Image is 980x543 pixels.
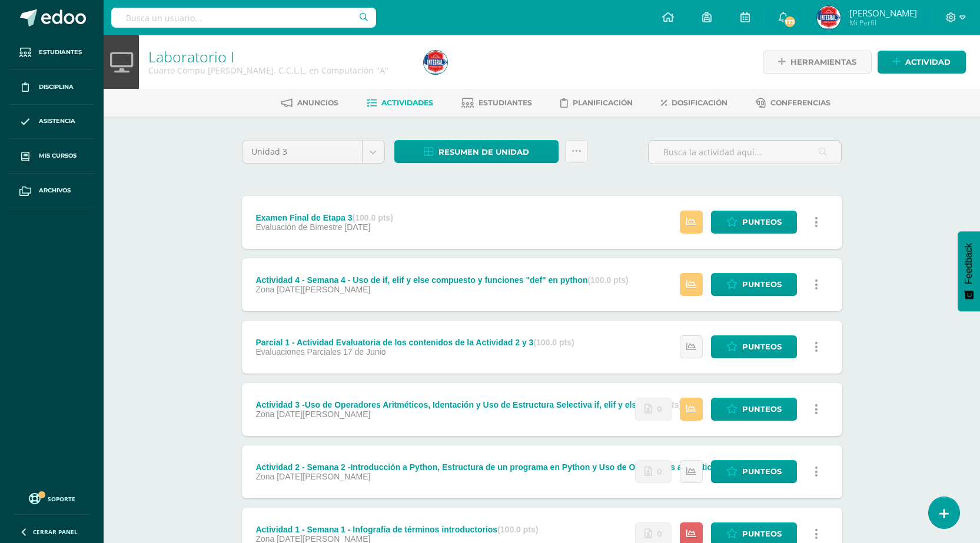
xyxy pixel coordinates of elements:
span: Punteos [742,398,782,420]
span: Zona [255,285,274,294]
span: [DATE][PERSON_NAME] [277,409,370,419]
span: Estudiantes [479,98,532,107]
span: Punteos [742,461,782,482]
a: Anuncios [281,94,338,112]
span: [DATE][PERSON_NAME] [277,285,370,294]
a: Resumen de unidad [394,140,559,163]
span: Evaluaciones Parciales [255,347,341,357]
span: Actividad [905,51,951,73]
span: Conferencias [770,98,830,107]
span: [PERSON_NAME] [849,7,917,19]
span: Soporte [48,495,75,503]
div: Actividad 2 - Semana 2 -Introducción a Python, Estructura de un programa en Python y Uso de Opera... [255,462,762,472]
span: Zona [255,472,274,481]
div: Cuarto Compu Bach. C.C.L.L. en Computación 'A' [148,65,410,76]
a: Archivos [9,174,94,208]
a: Estudiantes [461,94,532,112]
span: [DATE] [344,222,370,232]
a: No se han realizado entregas [635,460,672,483]
span: Dosificación [672,98,727,107]
a: Estudiantes [9,35,94,70]
span: Anuncios [297,98,338,107]
a: Mis cursos [9,139,94,174]
div: Actividad 1 - Semana 1 - Infografía de términos introductorios [255,525,538,534]
div: Actividad 3 -Uso de Operadores Aritméticos, Identación y Uso de Estructura Selectiva if, elif y else [255,400,682,409]
input: Busca un usuario... [111,8,376,28]
a: Dosificación [661,94,727,112]
span: Planificación [573,98,633,107]
a: Conferencias [756,94,830,112]
strong: (100.0 pts) [353,213,393,222]
span: Estudiantes [39,48,82,57]
a: Asistencia [9,105,94,139]
a: Actividad [878,51,966,74]
span: Mis cursos [39,151,77,161]
div: Actividad 4 - Semana 4 - Uso de if, elif y else compuesto y funciones "def" en python [255,275,628,285]
div: Parcial 1 - Actividad Evaluatoria de los contenidos de la Actividad 2 y 3 [255,338,574,347]
span: 17 de Junio [343,347,386,357]
span: Mi Perfil [849,18,917,28]
a: Punteos [711,273,797,296]
span: Punteos [742,336,782,358]
span: Unidad 3 [251,141,353,163]
a: Herramientas [763,51,872,74]
a: Punteos [711,460,797,483]
span: Resumen de unidad [438,141,529,163]
span: Cerrar panel [33,528,78,536]
a: Unidad 3 [242,141,384,163]
a: Actividades [367,94,433,112]
span: 0 [657,461,662,482]
strong: (100.0 pts) [497,525,538,534]
span: Disciplina [39,82,74,92]
a: Disciplina [9,70,94,105]
span: Feedback [964,243,974,284]
span: Actividades [381,98,433,107]
span: Evaluación de Bimestre [255,222,342,232]
span: Zona [255,409,274,419]
img: 5b05793df8038e2f74dd67e63a03d3f6.png [817,6,841,29]
span: 0 [657,398,662,420]
img: 5b05793df8038e2f74dd67e63a03d3f6.png [424,51,447,74]
span: 173 [783,15,796,28]
button: Feedback - Mostrar encuesta [958,231,980,311]
span: Asistencia [39,116,75,126]
span: Archivos [39,186,71,195]
a: Planificación [560,94,633,112]
a: Laboratorio I [148,46,234,66]
span: Herramientas [790,51,856,73]
a: Punteos [711,211,797,234]
span: Punteos [742,274,782,295]
strong: (100.0 pts) [533,338,574,347]
a: Punteos [711,398,797,421]
strong: (100.0 pts) [587,275,628,285]
a: Soporte [14,490,89,506]
div: Examen Final de Etapa 3 [255,213,393,222]
input: Busca la actividad aquí... [649,141,841,164]
a: No se han realizado entregas [635,398,672,421]
h1: Laboratorio I [148,48,410,65]
span: Punteos [742,211,782,233]
a: Punteos [711,335,797,358]
span: [DATE][PERSON_NAME] [277,472,370,481]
